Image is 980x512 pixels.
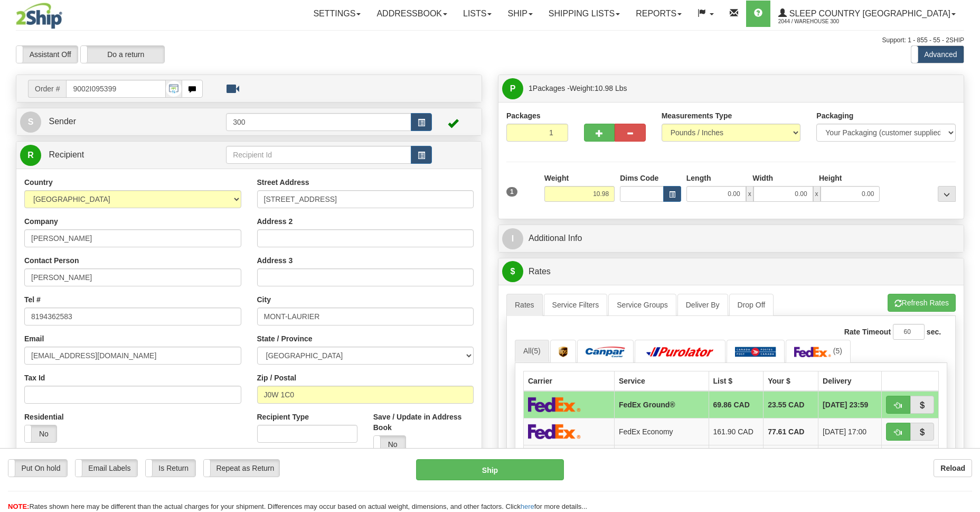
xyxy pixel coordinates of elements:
[521,502,534,510] a: here
[746,186,753,202] span: x
[257,190,474,208] input: Enter a location
[735,347,777,357] img: Canada Post
[643,347,717,357] img: Purolator
[500,1,540,27] a: Ship
[770,1,964,27] a: Sleep Country [GEOGRAPHIC_DATA] 2044 / Warehouse 300
[938,186,956,202] div: ...
[20,145,41,166] span: R
[24,255,79,266] label: Contact Person
[709,418,764,445] td: 161.90 CAD
[49,117,76,126] span: Sender
[819,173,842,183] label: Height
[934,459,972,477] button: Reload
[24,294,41,305] label: Tel #
[257,255,293,266] label: Address 3
[28,80,66,98] span: Order #
[764,391,818,418] td: 23.55 CAD
[778,16,858,27] span: 2044 / Warehouse 300
[813,186,821,202] span: x
[677,294,728,316] a: Deliver By
[8,502,29,510] span: NOTE:
[502,78,523,99] span: P
[24,216,58,227] label: Company
[502,228,960,249] a: IAdditional Info
[570,84,627,92] span: Weight:
[764,418,818,445] td: 77.61 CAD
[823,426,866,437] span: [DATE] 17:00
[532,347,541,355] span: (5)
[528,424,581,439] img: FedEx Express®
[620,173,658,183] label: Dims Code
[226,146,411,164] input: Recipient Id
[515,340,549,362] a: All
[20,111,41,133] span: S
[794,347,831,357] img: FedEx Express®
[506,110,541,121] label: Packages
[20,111,226,133] a: S Sender
[81,46,164,63] label: Do a return
[927,327,941,337] label: sec.
[502,261,523,282] span: $
[76,460,137,477] label: Email Labels
[614,371,709,391] th: Service
[257,333,313,344] label: State / Province
[559,347,568,357] img: UPS
[844,327,891,337] label: Rate Timeout
[16,46,78,63] label: Assistant Off
[257,216,293,227] label: Address 2
[614,418,709,445] td: FedEx Economy
[369,1,455,27] a: Addressbook
[257,412,309,422] label: Recipient Type
[595,84,613,92] span: 10.98
[911,46,964,63] label: Advanced
[615,84,627,92] span: Lbs
[729,294,774,316] a: Drop Off
[686,173,711,183] label: Length
[24,412,64,422] label: Residential
[146,460,195,477] label: Is Return
[257,177,309,188] label: Street Address
[204,460,279,477] label: Repeat as Return
[506,294,543,316] a: Rates
[8,460,67,477] label: Put On hold
[524,371,615,391] th: Carrier
[373,412,474,433] label: Save / Update in Address Book
[24,333,44,344] label: Email
[709,391,764,418] td: 69.86 CAD
[20,144,203,166] a: R Recipient
[888,294,956,312] button: Refresh Rates
[16,36,964,45] div: Support: 1 - 855 - 55 - 2SHIP
[25,425,56,442] label: No
[823,399,868,410] span: [DATE] 23:59
[529,78,627,99] span: Packages -
[506,187,517,197] span: 1
[614,391,709,418] td: FedEx Ground®
[818,371,882,391] th: Delivery
[541,1,628,27] a: Shipping lists
[166,81,182,97] img: API
[528,397,581,412] img: FedEx Express®
[833,347,842,355] span: (5)
[816,110,853,121] label: Packaging
[662,110,732,121] label: Measurements Type
[764,445,818,472] td: 94.89 CAD
[529,84,533,92] span: 1
[586,347,625,357] img: Canpar
[628,1,690,27] a: Reports
[940,464,965,472] b: Reload
[709,371,764,391] th: List $
[764,371,818,391] th: Your $
[608,294,676,316] a: Service Groups
[16,3,62,29] img: logo2044.jpg
[455,1,500,27] a: Lists
[544,173,569,183] label: Weight
[49,150,84,159] span: Recipient
[257,294,271,305] label: City
[502,228,523,249] span: I
[787,9,950,18] span: Sleep Country [GEOGRAPHIC_DATA]
[24,373,45,383] label: Tax Id
[614,445,709,472] td: FedEx 2Day®
[709,445,764,472] td: 211.21 CAD
[257,373,297,383] label: Zip / Postal
[374,436,406,453] label: No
